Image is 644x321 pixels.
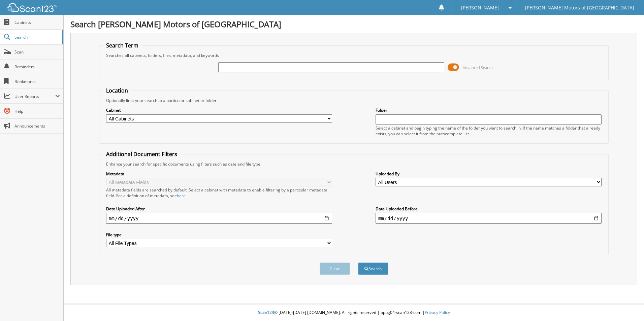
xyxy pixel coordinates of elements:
span: Bookmarks [14,79,60,84]
a: Privacy Policy [425,310,450,315]
span: Advanced Search [463,65,493,70]
label: Cabinet [106,107,332,113]
label: File type [106,232,332,238]
label: Date Uploaded Before [376,206,602,212]
legend: Location [103,87,131,94]
span: Cabinets [14,20,60,25]
label: Folder [376,107,602,113]
span: Help [14,108,60,114]
div: Enhance your search for specific documents using filters such as date and file type. [103,161,605,167]
button: Clear [320,262,350,275]
button: Search [358,262,388,275]
label: Uploaded By [376,171,602,177]
input: end [376,213,602,224]
h1: Search [PERSON_NAME] Motors of [GEOGRAPHIC_DATA] [70,19,637,30]
span: User Reports [14,94,55,99]
span: Search [14,34,59,40]
div: Optionally limit your search to a particular cabinet or folder [103,98,605,103]
legend: Additional Document Filters [103,150,181,158]
div: Select a cabinet and begin typing the name of the folder you want to search in. If the name match... [376,125,602,137]
span: Announcements [14,123,60,129]
label: Metadata [106,171,332,177]
label: Date Uploaded After [106,206,332,212]
span: Reminders [14,64,60,70]
legend: Search Term [103,42,142,49]
div: All metadata fields are searched by default. Select a cabinet with metadata to enable filtering b... [106,187,332,199]
span: [PERSON_NAME] [461,6,499,10]
input: start [106,213,332,224]
span: [PERSON_NAME] Motors of [GEOGRAPHIC_DATA] [525,6,634,10]
div: Searches all cabinets, folders, files, metadata, and keywords [103,52,605,58]
span: Scan123 [258,310,274,315]
div: © [DATE]-[DATE] [DOMAIN_NAME]. All rights reserved | appg04-scan123-com | [64,305,644,321]
a: here [177,193,186,199]
img: scan123-logo-white.svg [7,3,57,12]
span: Scan [14,49,60,55]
